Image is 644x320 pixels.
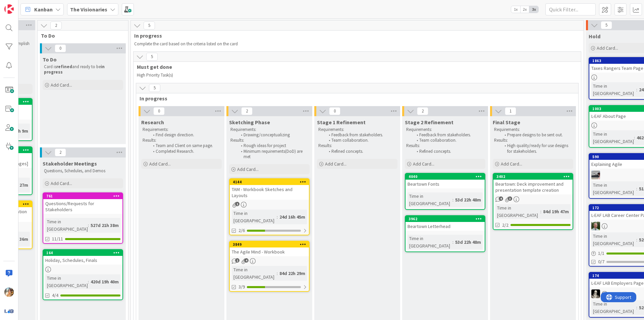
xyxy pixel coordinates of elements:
[277,270,278,277] span: :
[14,1,31,9] span: Support
[636,304,637,311] span: :
[34,5,53,13] span: Kanban
[406,174,485,188] div: 4040Beartown Fonts
[406,180,485,188] div: Beartown Fonts
[406,216,485,231] div: 3962Beartown Letterhead
[452,238,453,246] span: :
[413,138,484,143] li: Team collaboration.
[143,127,220,132] p: Requirements:
[237,132,309,138] li: Drawing/conceptualizing
[499,196,503,201] span: 4
[55,148,66,156] span: 2
[89,222,120,229] div: 527d 21h 38m
[137,63,573,70] span: Must get done
[46,250,122,255] div: 164
[634,134,635,141] span: :
[591,82,636,97] div: Time in [GEOGRAPHIC_DATA]
[406,174,485,180] div: 4040
[51,82,72,88] span: Add Card...
[405,119,453,126] span: Stage 2 Refinement
[408,235,452,249] div: Time in [GEOGRAPHIC_DATA]
[278,213,307,221] div: 24d 16h 45m
[501,143,572,154] li: High quality/ready for use designs for stakeholders.
[230,127,308,132] p: Requirements:
[325,161,346,167] span: Add Card...
[494,138,572,143] p: Results:
[229,119,270,126] span: Sketching Phase
[496,174,573,179] div: 3402
[318,143,396,148] p: Results:
[233,180,309,184] div: 4144
[408,192,452,207] div: Time in [GEOGRAPHIC_DATA]
[43,56,57,63] span: To Do
[43,249,123,300] a: 164Holiday, Schedules, FinalsTime in [GEOGRAPHIC_DATA]:420d 19h 40m4/4
[591,300,636,315] div: Time in [GEOGRAPHIC_DATA]
[88,278,89,285] span: :
[230,185,309,200] div: TAM - Workbook Sketches and Layouts
[143,138,220,143] p: Results:
[4,306,14,316] img: avatar
[601,21,612,29] span: 5
[406,222,485,231] div: Beartown Letterhead
[55,44,66,52] span: 0
[229,178,310,235] a: 4144TAM - Workbook Sketches and LayoutsTime in [GEOGRAPHIC_DATA]:24d 16h 45m2/6
[501,132,572,138] li: Prepare designs to be sent out.
[237,166,259,172] span: Add Card...
[4,287,14,297] img: JF
[493,173,573,230] a: 3402Beartown: Deck improvement and presentation template creationTime in [GEOGRAPHIC_DATA]:84d 19...
[44,64,122,75] p: Card is and ready to be
[46,194,122,198] div: 761
[540,208,541,215] span: :
[43,193,122,199] div: 761
[591,171,600,179] img: jB
[230,247,309,256] div: The Agile Mind - Workbook
[241,107,253,115] span: 2
[230,241,309,256] div: 3849The Agile Mind - Workbook
[453,196,483,203] div: 53d 22h 48m
[591,181,636,196] div: Time in [GEOGRAPHIC_DATA]
[508,196,512,201] span: 3
[140,95,570,102] span: In progress
[409,217,485,221] div: 3962
[149,143,221,148] li: Team and Client on same page.
[232,266,277,281] div: Time in [GEOGRAPHIC_DATA]
[317,119,366,126] span: Stage 1 Refinement
[230,241,309,247] div: 3849
[277,213,278,221] span: :
[146,53,158,61] span: 5
[232,210,277,224] div: Time in [GEOGRAPHIC_DATA]
[88,222,89,229] span: :
[413,161,434,167] span: Add Card...
[44,168,122,174] p: Questions, Schedules, and Demos
[511,6,520,13] span: 1x
[529,6,538,13] span: 3x
[589,33,600,40] span: Hold
[4,4,14,14] img: Visit kanbanzone.com
[141,119,164,126] span: Research
[235,202,239,206] span: 1
[591,232,636,247] div: Time in [GEOGRAPHIC_DATA]
[325,149,396,154] li: Refined concepts.
[137,73,570,78] p: High Priority Task(s)
[406,127,484,132] p: Requirements:
[56,64,72,70] strong: refined
[144,21,155,30] span: 5
[325,138,396,143] li: Team collaboration.
[409,174,485,179] div: 4040
[153,107,165,115] span: 0
[413,132,484,138] li: Feedback from stakeholders.
[494,127,572,132] p: Requirements:
[495,204,540,219] div: Time in [GEOGRAPHIC_DATA]
[597,45,618,51] span: Add Card...
[134,41,238,47] span: Complete the card based on the criteria listed on the card
[43,192,123,244] a: 761Questions/Requests for StakeholdersTime in [GEOGRAPHIC_DATA]:527d 21h 38m11/11
[89,278,120,285] div: 420d 19h 40m
[45,274,88,289] div: Time in [GEOGRAPHIC_DATA]
[43,250,122,256] div: 164
[598,258,604,265] span: 0/7
[329,107,340,115] span: 0
[70,6,107,13] b: The Visionaries
[502,222,508,229] span: 2/2
[318,127,396,132] p: Requirements:
[235,258,239,263] span: 1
